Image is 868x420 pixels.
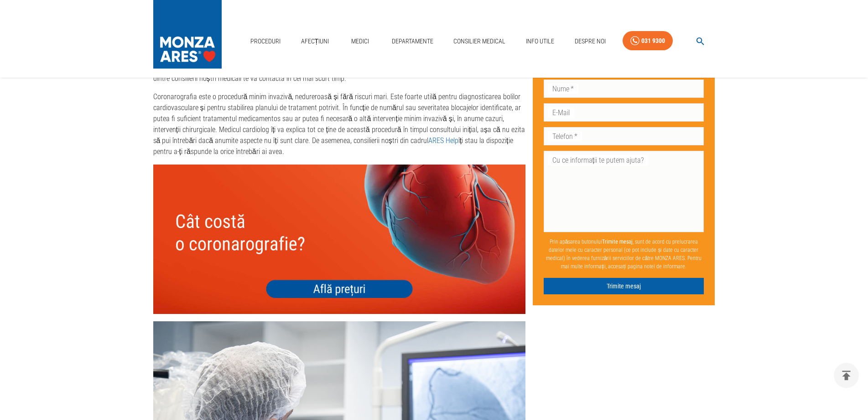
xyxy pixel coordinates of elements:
[247,32,284,51] a: Proceduri
[544,234,704,274] p: Prin apăsarea butonului , sunt de acord cu prelucrarea datelor mele cu caracter personal (ce pot ...
[450,32,509,51] a: Consilier Medical
[641,35,665,47] div: 031 9300
[834,363,859,388] button: delete
[602,239,633,245] b: Trimite mesaj
[428,136,458,145] a: ARES Help
[522,32,558,51] a: Info Utile
[153,165,525,314] img: Pret coronarografie
[544,278,704,295] button: Trimite mesaj
[153,91,525,157] p: Coronarografia este o procedură minim invazivă, nedureroasă și fără riscuri mari. Este foarte uti...
[346,32,375,51] a: Medici
[388,32,437,51] a: Departamente
[297,32,333,51] a: Afecțiuni
[623,31,673,51] a: 031 9300
[571,32,609,51] a: Despre Noi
